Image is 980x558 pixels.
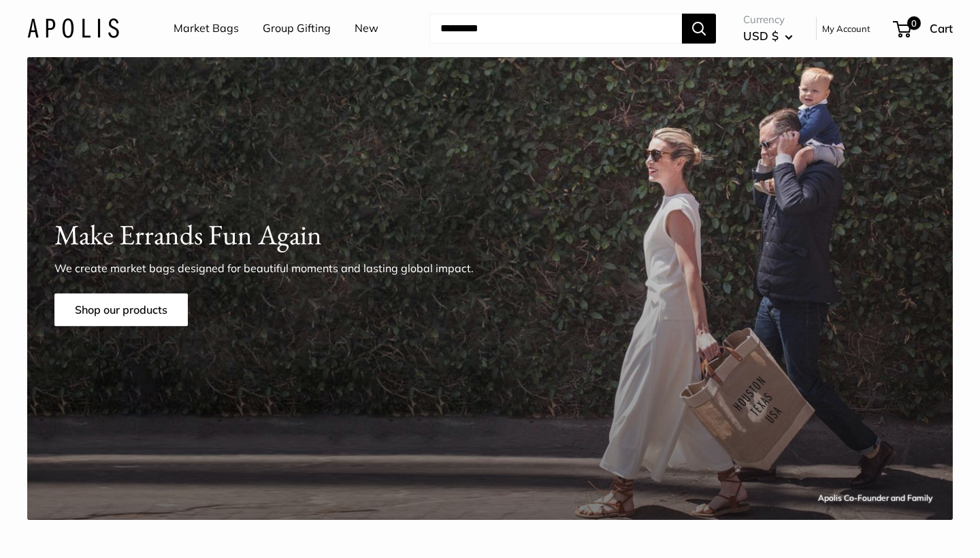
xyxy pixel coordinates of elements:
[355,18,378,39] a: New
[54,293,188,326] a: Shop our products
[818,491,932,506] div: Apolis Co-Founder and Family
[54,260,497,276] p: We create market bags designed for beautiful moments and lasting global impact.
[822,20,870,37] a: My Account
[174,18,239,39] a: Market Bags
[743,10,793,29] span: Currency
[682,14,716,44] button: Search
[907,16,921,30] span: 0
[930,21,953,35] span: Cart
[263,18,331,39] a: Group Gifting
[27,18,119,38] img: Apolis
[894,18,953,39] a: 0 Cart
[54,215,926,255] h1: Make Errands Fun Again
[743,29,779,43] span: USD $
[743,25,793,47] button: USD $
[429,14,682,44] input: Search...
